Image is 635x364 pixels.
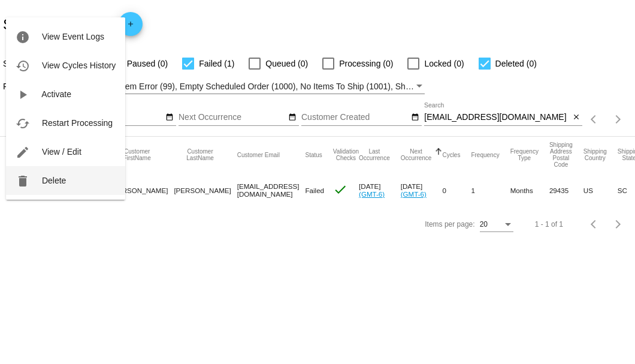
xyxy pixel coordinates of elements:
mat-icon: history [16,59,30,73]
mat-icon: play_arrow [16,88,30,102]
span: Activate [41,89,71,99]
span: View / Edit [42,147,81,157]
mat-icon: cached [16,116,30,131]
span: Restart Processing [42,118,113,128]
mat-icon: edit [16,145,30,160]
span: Delete [42,176,66,185]
mat-icon: info [16,30,30,44]
span: View Cycles History [42,61,116,70]
mat-icon: delete [16,174,30,188]
span: View Event Logs [42,32,104,41]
